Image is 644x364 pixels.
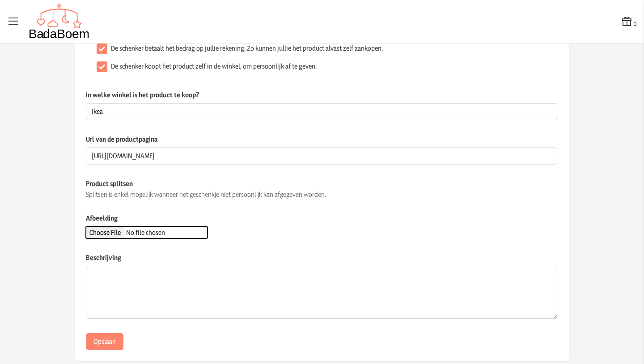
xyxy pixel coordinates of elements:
p: Product splitsen [86,179,558,188]
label: Beschrijving [86,253,558,266]
label: Afbeelding [86,213,558,226]
button: 0 [621,15,637,28]
img: Badaboem [29,4,90,39]
label: De schenker betaalt het bedrag op jullie rekening. Zo kunnen jullie het product alvast zelf aanko... [111,44,383,53]
div: Splitsen is enkel mogelijk wanneer het geschenkje niet persoonlijk kan afgegeven worden. [86,190,558,199]
button: Opslaan [86,333,123,350]
label: De schenker koopt het product zelf in de winkel, om persoonlijk af te geven. [111,62,317,71]
label: Url van de productpagina [86,134,558,147]
label: In welke winkel is het product te koop? [86,90,558,103]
